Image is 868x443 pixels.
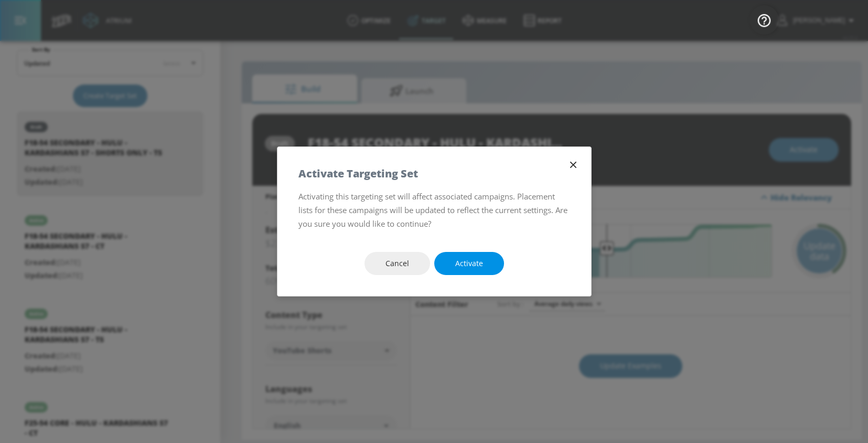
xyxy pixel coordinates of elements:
[385,257,409,270] span: Cancel
[298,189,570,231] p: Activating this targeting set will affect associated campaigns. Placement lists for these campaig...
[749,5,779,35] button: Open Resource Center
[434,252,504,276] button: Activate
[455,257,483,270] span: Activate
[298,168,418,179] h5: Activate Targeting Set
[365,252,430,276] button: Cancel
